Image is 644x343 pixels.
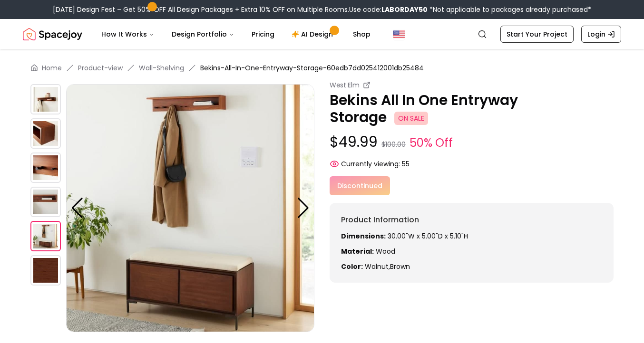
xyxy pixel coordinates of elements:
img: Spacejoy Logo [23,25,82,44]
p: $49.99 [330,133,614,152]
strong: Color: [341,262,363,271]
img: https://storage.googleapis.com/spacejoy-main/assets/60edb7dd025412001db25484/product_4_hb6ecm97jfl6 [66,84,314,332]
b: LABORDAY50 [381,5,428,14]
span: 55 [402,159,410,169]
span: *Not applicable to packages already purchased* [428,5,591,14]
strong: Dimensions: [341,231,386,241]
a: Start Your Project [500,26,574,43]
img: https://storage.googleapis.com/spacejoy-main/assets/60edb7dd025412001db25484/product_4_hb6ecm97jfl6 [30,221,61,251]
img: United States [393,29,405,40]
strong: Material: [341,247,374,256]
nav: Global [23,19,621,49]
small: $100.00 [381,140,406,149]
img: https://storage.googleapis.com/spacejoy-main/assets/60edb7dd025412001db25484/product_5_i40b99h4op1i [30,255,61,286]
span: wood [376,247,395,256]
div: [DATE] Design Fest – Get 50% OFF All Design Packages + Extra 10% OFF on Multiple Rooms. [53,5,591,14]
img: https://storage.googleapis.com/spacejoy-main/assets/60edb7dd025412001db25484/product_2_i64fkicb9n5 [30,152,61,183]
a: Shop [345,25,378,44]
p: Bekins All In One Entryway Storage [330,92,614,126]
nav: breadcrumb [30,63,614,73]
span: ON SALE [394,112,428,125]
span: Bekins-All-In-One-Entryway-Storage-60edb7dd025412001db25484 [200,63,424,73]
span: brown [390,262,410,271]
p: 30.00"W x 5.00"D x 5.10"H [341,231,602,241]
span: Use code: [349,5,428,14]
small: West Elm [330,80,359,90]
a: Wall-Shelving [139,63,184,73]
a: Home [42,63,62,73]
a: Pricing [244,25,282,44]
span: Currently viewing: [341,159,400,169]
a: Spacejoy [23,25,82,44]
span: walnut , [365,262,390,271]
nav: Main [94,25,378,44]
h6: Product Information [341,214,602,226]
button: How It Works [94,25,162,44]
button: Design Portfolio [164,25,242,44]
img: https://storage.googleapis.com/spacejoy-main/assets/60edb7dd025412001db25484/product_5_i40b99h4op1i [314,84,563,332]
a: Login [581,26,621,43]
small: 50% Off [410,134,453,152]
img: https://storage.googleapis.com/spacejoy-main/assets/60edb7dd025412001db25484/product_1_ee2jl3cbl47 [30,118,61,149]
a: Product-view [78,63,123,73]
img: https://storage.googleapis.com/spacejoy-main/assets/60edb7dd025412001db25484/product_0_5n62nio0fc9i [30,84,61,114]
img: https://storage.googleapis.com/spacejoy-main/assets/60edb7dd025412001db25484/product_3_khh3m600m86 [30,187,61,217]
a: AI Design [284,25,343,44]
